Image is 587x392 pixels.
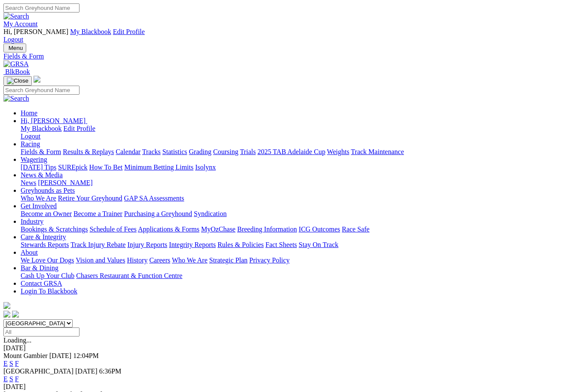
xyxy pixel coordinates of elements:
a: BlkBook [3,68,30,75]
a: Care & Integrity [21,233,66,241]
div: Wagering [21,164,584,171]
a: S [9,360,13,367]
div: Racing [21,148,584,156]
a: Fields & Form [21,148,61,155]
img: Search [3,12,29,20]
a: Bookings & Scratchings [21,225,88,233]
a: Track Maintenance [351,148,404,155]
a: Strategic Plan [209,256,248,264]
a: Integrity Reports [169,241,216,248]
span: 6:36PM [99,367,122,375]
input: Select date [3,327,79,336]
a: Fact Sheets [266,241,297,248]
a: F [15,360,19,367]
a: Chasers Restaurant & Function Centre [76,272,182,279]
a: Get Involved [21,202,57,210]
a: Logout [3,36,23,43]
div: Care & Integrity [21,241,584,249]
a: Greyhounds as Pets [21,187,75,194]
a: S [9,375,13,383]
a: Cash Up Your Club [21,272,74,279]
span: Hi, [PERSON_NAME] [3,28,68,35]
a: Vision and Values [76,256,125,264]
a: Edit Profile [64,125,95,132]
span: BlkBook [5,68,30,75]
a: My Blackbook [70,28,111,35]
a: SUREpick [58,164,87,171]
a: Edit Profile [113,28,145,35]
a: Who We Are [172,256,208,264]
a: Race Safe [342,225,369,233]
a: Become an Owner [21,210,72,217]
a: Become a Trainer [73,210,122,217]
span: 12:04PM [73,352,99,359]
a: Syndication [194,210,226,217]
a: Fields & Form [3,52,584,60]
a: Schedule of Fees [89,225,136,233]
span: [DATE] [49,352,72,359]
a: Purchasing a Greyhound [124,210,192,217]
a: Hi, [PERSON_NAME] [21,117,87,124]
a: Weights [327,148,349,155]
div: Industry [21,225,584,233]
img: logo-grsa-white.png [34,76,40,83]
a: My Account [3,20,38,28]
a: We Love Our Dogs [21,256,74,264]
a: Injury Reports [127,241,167,248]
span: Mount Gambier [3,352,48,359]
a: MyOzChase [201,225,235,233]
a: [DATE] Tips [21,164,56,171]
a: Isolynx [195,164,216,171]
a: News & Media [21,171,63,179]
a: Industry [21,218,43,225]
button: Toggle navigation [3,76,32,86]
div: Greyhounds as Pets [21,194,584,202]
a: Rules & Policies [217,241,264,248]
a: Login To Blackbook [21,287,77,295]
a: E [3,375,8,383]
span: Hi, [PERSON_NAME] [21,117,86,124]
a: Results & Replays [63,148,114,155]
a: Careers [149,256,170,264]
div: Hi, [PERSON_NAME] [21,125,584,140]
a: Trials [240,148,256,155]
a: Coursing [213,148,238,155]
a: Privacy Policy [249,256,290,264]
img: facebook.svg [3,311,10,318]
div: [DATE] [3,383,584,391]
a: Stewards Reports [21,241,69,248]
a: Grading [189,148,211,155]
a: [PERSON_NAME] [38,179,92,186]
a: History [127,256,147,264]
a: Track Injury Rebate [70,241,125,248]
a: Stay On Track [299,241,338,248]
a: GAP SA Assessments [124,194,184,202]
a: How To Bet [89,164,123,171]
a: Wagering [21,156,47,163]
button: Toggle navigation [3,43,26,52]
a: F [15,375,19,383]
span: Menu [9,45,23,51]
img: Search [3,95,29,102]
div: Bar & Dining [21,272,584,280]
img: GRSA [3,60,29,68]
a: Home [21,109,37,117]
div: [DATE] [3,344,584,352]
a: News [21,179,36,186]
div: My Account [3,28,584,43]
div: Get Involved [21,210,584,218]
a: 2025 TAB Adelaide Cup [257,148,325,155]
img: Close [7,77,28,84]
a: E [3,360,8,367]
a: Statistics [162,148,187,155]
a: Tracks [142,148,161,155]
img: logo-grsa-white.png [3,302,10,309]
a: Applications & Forms [138,225,199,233]
a: Who We Are [21,194,56,202]
span: Loading... [3,336,31,344]
div: About [21,256,584,264]
img: twitter.svg [12,311,19,318]
input: Search [3,86,79,95]
a: Racing [21,140,40,148]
